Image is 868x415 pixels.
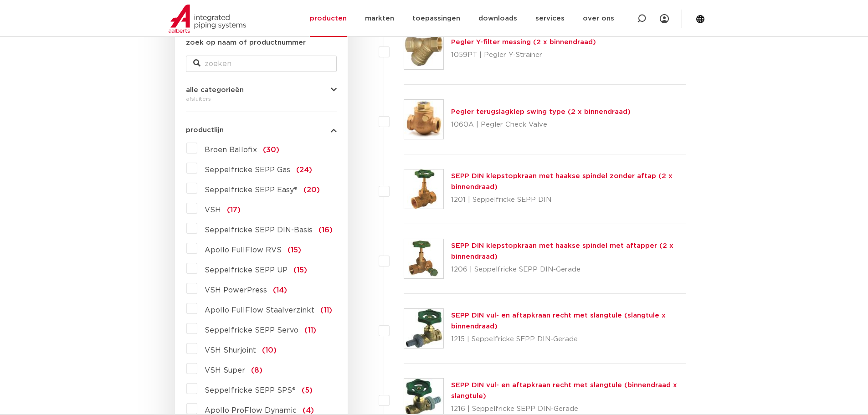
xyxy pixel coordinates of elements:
[186,93,337,104] div: afsluiters
[451,262,687,277] p: 1206 | Seppelfricke SEPP DIN-Gerade
[404,239,443,278] img: Thumbnail for SEPP DIN klepstopkraan met haakse spindel met aftapper (2 x binnendraad)
[251,367,262,374] span: (8)
[205,246,282,254] span: Apollo FullFlow RVS
[288,246,301,254] span: (15)
[451,193,687,207] p: 1201 | Seppelfricke SEPP DIN
[262,347,277,354] span: (10)
[451,242,673,260] a: SEPP DIN klepstopkraan met haakse spindel met aftapper (2 x binnendraad)
[205,367,245,374] span: VSH Super
[205,407,297,414] span: Apollo ProFlow Dynamic
[186,87,337,93] button: alle categorieën
[205,287,267,294] span: VSH PowerPress
[451,48,596,62] p: 1059PT | Pegler Y-Strainer
[273,287,287,294] span: (14)
[205,226,313,234] span: Seppelfricke SEPP DIN-Basis
[205,206,221,214] span: VSH
[293,266,307,274] span: (15)
[227,206,241,214] span: (17)
[205,166,290,174] span: Seppelfricke SEPP Gas
[303,186,320,194] span: (20)
[404,30,443,69] img: Thumbnail for Pegler Y-filter messing (2 x binnendraad)
[186,56,337,72] input: zoeken
[205,327,298,334] span: Seppelfricke SEPP Servo
[205,387,296,394] span: Seppelfricke SEPP SPS®
[451,108,631,115] a: Pegler terugslagklep swing type (2 x binnendraad)
[451,332,687,347] p: 1215 | Seppelfricke SEPP DIN-Gerade
[303,407,314,414] span: (4)
[186,37,306,48] label: zoek op naam of productnummer
[451,173,673,190] a: SEPP DIN klepstopkraan met haakse spindel zonder aftap (2 x binnendraad)
[451,382,677,400] a: SEPP DIN vul- en aftapkraan recht met slangtule (binnendraad x slangtule)
[451,39,596,46] a: Pegler Y-filter messing (2 x binnendraad)
[186,87,244,93] span: alle categorieën
[404,309,443,348] img: Thumbnail for SEPP DIN vul- en aftapkraan recht met slangtule (slangtule x binnendraad)
[263,146,279,154] span: (30)
[186,127,224,133] span: productlijn
[318,226,333,234] span: (16)
[205,266,288,274] span: Seppelfricke SEPP UP
[404,100,443,139] img: Thumbnail for Pegler terugslagklep swing type (2 x binnendraad)
[205,146,257,154] span: Broen Ballofix
[304,327,316,334] span: (11)
[451,312,666,330] a: SEPP DIN vul- en aftapkraan recht met slangtule (slangtule x binnendraad)
[404,169,443,209] img: Thumbnail for SEPP DIN klepstopkraan met haakse spindel zonder aftap (2 x binnendraad)
[205,347,256,354] span: VSH Shurjoint
[320,307,332,314] span: (11)
[296,166,312,174] span: (24)
[451,118,631,132] p: 1060A | Pegler Check Valve
[205,307,314,314] span: Apollo FullFlow Staalverzinkt
[205,186,298,194] span: Seppelfricke SEPP Easy®
[186,127,337,133] button: productlijn
[302,387,313,394] span: (5)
